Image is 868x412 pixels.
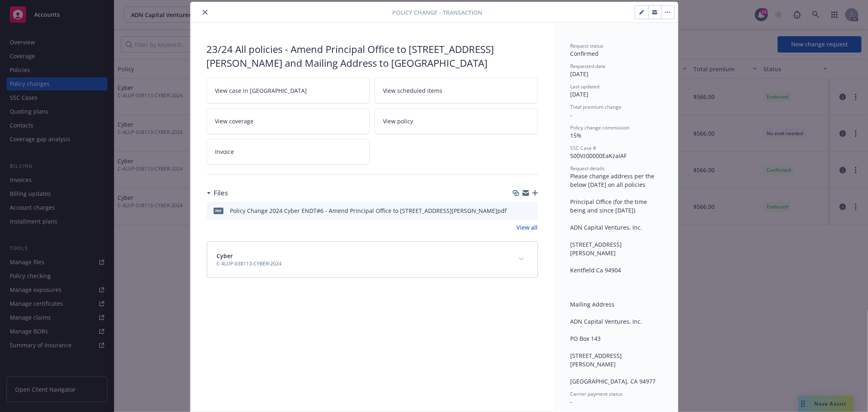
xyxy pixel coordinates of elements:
div: 23/24 All policies - Amend Principal Office to [STREET_ADDRESS][PERSON_NAME] and Mailing Address ... [207,42,538,70]
button: expand content [515,252,528,265]
span: View coverage [215,117,254,125]
span: Invoice [215,147,234,156]
span: pdf [214,208,223,214]
span: Request status [571,42,604,49]
span: Cyber [217,252,282,260]
span: Policy change - Transaction [392,8,482,17]
span: C-4LUP-038113-CYBER-2024 [217,260,282,267]
a: View all [517,223,538,232]
span: Please change address per the below [DATE] on all policies Principal Office (for the time being a... [571,172,656,385]
span: View scheduled items [383,86,443,95]
span: 500Vz00000EaKzaIAF [571,152,627,160]
span: View case in [GEOGRAPHIC_DATA] [215,86,307,95]
span: SSC Case # [571,145,597,151]
span: Last updated [571,83,600,90]
span: [DATE] [571,90,589,98]
span: Carrier payment status [571,390,623,397]
span: Policy change commission [571,124,630,131]
span: Request details [571,165,605,172]
a: View case in [GEOGRAPHIC_DATA] [207,78,370,103]
button: preview file [527,206,535,215]
span: 15% [571,131,582,139]
span: - [571,111,573,119]
div: Files [207,188,228,198]
a: Invoice [207,139,370,164]
span: View policy [383,117,413,125]
span: Confirmed [571,50,599,57]
button: download file [514,206,521,215]
span: Total premium change [571,103,622,110]
a: View coverage [207,108,370,134]
div: Policy Change 2024 Cyber ENDT#6 - Amend Principal Office to [STREET_ADDRESS][PERSON_NAME]pdf [230,206,507,215]
a: View policy [375,108,538,134]
button: close [200,7,210,17]
h3: Files [214,188,228,198]
div: CyberC-4LUP-038113-CYBER-2024expand content [207,242,538,277]
span: - [571,398,573,405]
a: View scheduled items [375,78,538,103]
span: Requested date [571,63,606,70]
span: [DATE] [571,70,589,78]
